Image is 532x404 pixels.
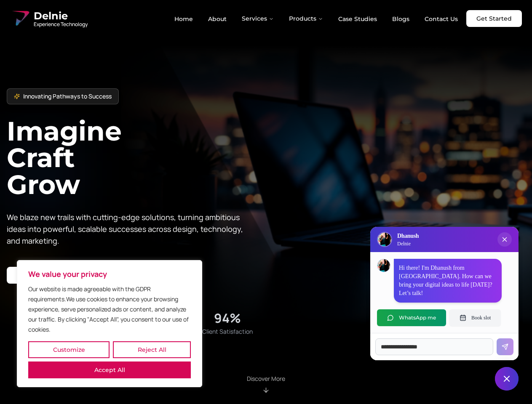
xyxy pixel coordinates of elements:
[34,9,88,23] span: Delnie
[399,264,497,298] p: Hi there! I'm Dhanush from [GEOGRAPHIC_DATA]. How can we bring your digital ideas to life [DATE]?...
[7,211,249,247] p: We blaze new trails with cutting-edge solutions, turning ambitious ideas into powerful, scalable ...
[397,240,419,247] p: Delnie
[495,367,519,391] button: Close chat
[247,375,285,383] p: Discover More
[28,269,191,279] p: We value your privacy
[168,12,200,26] a: Home
[466,10,522,27] a: Get Started
[28,361,191,378] button: Accept All
[28,284,191,335] p: Our website is made agreeable with the GDPR requirements.We use cookies to enhance your browsing ...
[235,10,281,27] button: Services
[201,12,233,26] a: About
[28,341,110,358] button: Customize
[247,375,285,394] div: Scroll to About section
[497,232,512,247] button: Close chat popup
[418,12,465,26] a: Contact Us
[331,12,384,26] a: Case Studies
[397,232,419,240] h3: Dhanush
[7,118,266,197] h1: Imagine Craft Grow
[23,92,112,101] span: Innovating Pathways to Success
[385,12,416,26] a: Blogs
[168,10,465,27] nav: Main
[10,8,88,29] a: Delnie Logo Full
[378,233,391,246] img: Delnie Logo
[377,309,446,326] button: WhatsApp me
[449,309,501,326] button: Book slot
[34,21,88,28] span: Experience Technology
[113,341,191,358] button: Reject All
[377,259,390,272] img: Dhanush
[282,10,330,27] button: Products
[202,327,253,336] span: Client Satisfaction
[10,8,30,29] img: Delnie Logo
[7,267,103,284] a: Start your project with us
[214,311,241,326] div: 94%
